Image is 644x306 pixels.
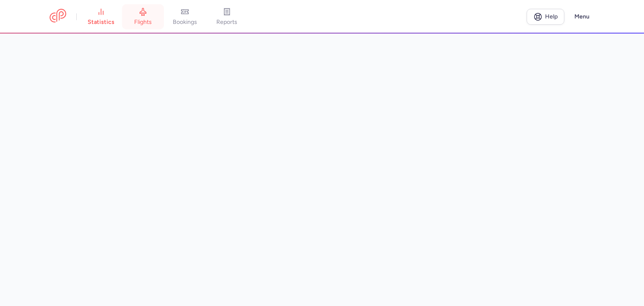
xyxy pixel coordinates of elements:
a: bookings [164,8,206,26]
span: Help [545,13,558,20]
button: Menu [569,9,595,25]
span: statistics [88,18,114,26]
span: reports [216,18,237,26]
a: flights [122,8,164,26]
a: CitizenPlane red outlined logo [49,9,66,24]
a: reports [206,8,248,26]
span: flights [134,18,152,26]
a: Help [527,9,564,25]
a: statistics [80,8,122,26]
span: bookings [173,18,197,26]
